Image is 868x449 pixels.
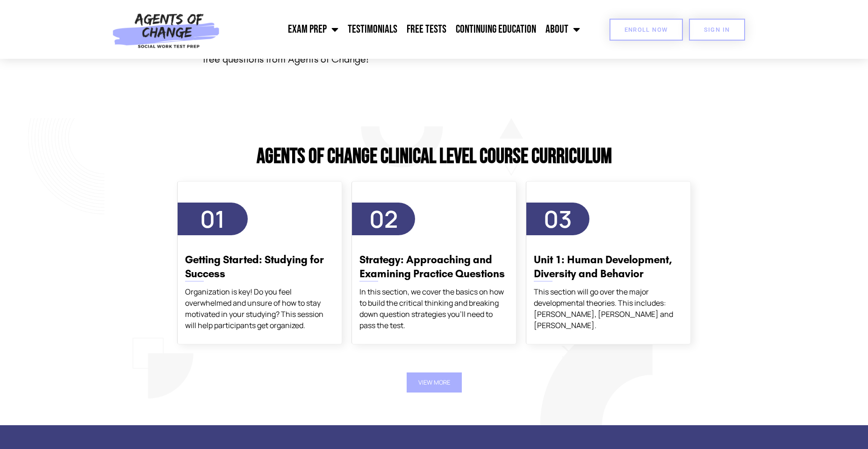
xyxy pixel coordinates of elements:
div: In this section, we cover the basics on how to build the critical thinking and breaking down ques... [359,286,509,331]
div: Organization is key! Do you feel overwhelmed and unsure of how to stay motivated in your studying... [185,286,334,331]
a: Continuing Education [451,18,541,41]
h3: Getting Started: Studying for Success [185,253,334,281]
span: 02 [369,203,398,235]
div: This section will go over the major developmental theories. This includes: [PERSON_NAME], [PERSON... [534,286,683,331]
span: 01 [200,203,225,235]
span: 03 [544,203,572,235]
a: Free Tests [402,18,451,41]
h3: Unit 1: Human Development, Diversity and Behavior [534,253,683,281]
a: SIGN IN [689,19,745,41]
nav: Menu [225,18,585,41]
a: Enroll Now [610,19,683,41]
a: Exam Prep [283,18,343,41]
button: View More [407,372,462,393]
a: Testimonials [343,18,402,41]
span: Enroll Now [624,27,668,33]
h3: Strategy: Approaching and Examining Practice Questions [359,253,509,281]
a: About [541,18,585,41]
h2: Agents of Change Clinical Level Course Curriculum [172,146,696,167]
span: SIGN IN [704,27,730,33]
